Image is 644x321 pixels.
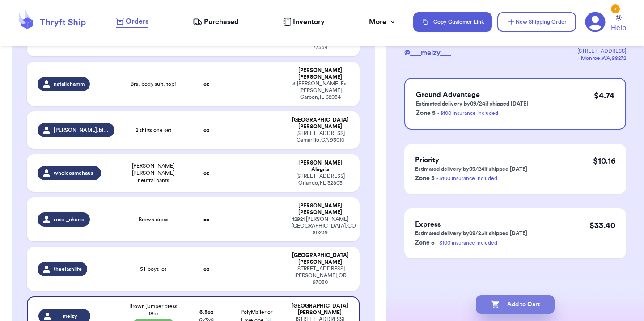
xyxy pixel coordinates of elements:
[437,110,498,116] a: - $100 insurance included
[283,17,325,27] a: Inventory
[55,313,85,320] span: ___melzy___
[416,91,480,98] span: Ground Advantage
[292,266,349,286] div: [STREET_ADDRESS] [PERSON_NAME] , OR 97030
[131,80,176,88] span: Bra, body suit, top!
[413,12,492,32] button: Copy Customer Link
[415,230,527,237] p: Estimated delivery by 09/23 if shipped [DATE]
[193,17,239,27] a: Purchased
[611,15,626,33] a: Help
[203,81,209,87] strong: oz
[292,67,349,80] div: [PERSON_NAME] [PERSON_NAME]
[54,80,85,88] span: nataliehamm
[497,12,576,32] button: New Shipping Order
[199,309,213,315] strong: 6.5 oz
[415,221,441,228] span: Express
[125,162,181,184] span: [PERSON_NAME] [PERSON_NAME] neutral pants
[203,266,209,272] strong: oz
[416,110,436,116] span: Zone 5
[125,303,181,317] span: Brown jumper dress 18m
[436,176,497,181] a: - $100 insurance included
[611,22,626,33] span: Help
[292,173,349,186] div: [STREET_ADDRESS] Orlando , FL 32803
[293,17,325,27] span: Inventory
[415,156,439,164] span: Priority
[292,252,349,266] div: [GEOGRAPHIC_DATA] [PERSON_NAME]
[292,130,349,144] div: [STREET_ADDRESS] Camarillo , CA 93010
[476,295,555,314] button: Add to Cart
[54,266,82,273] span: theelashlife
[404,49,451,56] span: @ ___melzy___
[139,216,168,223] span: Brown dress
[415,165,527,173] p: Estimated delivery by 09/24 if shipped [DATE]
[594,89,614,102] p: $ 4.74
[203,127,209,133] strong: oz
[126,16,148,27] span: Orders
[203,217,209,222] strong: oz
[292,303,348,316] div: [GEOGRAPHIC_DATA] [PERSON_NAME]
[54,169,96,177] span: wholeosmehaus_
[436,240,497,245] a: - $100 insurance included
[611,4,620,13] div: 1
[136,127,171,134] span: 2 shirts one set
[116,16,148,28] a: Orders
[140,266,166,273] span: 5T boys lot
[415,240,435,246] span: Zone 5
[585,12,606,32] a: 1
[369,17,397,27] div: More
[203,170,209,176] strong: oz
[415,175,435,182] span: Zone 5
[292,160,349,173] div: [PERSON_NAME] Alegria
[204,17,239,27] span: Purchased
[416,100,528,107] p: Estimated delivery by 09/24 if shipped [DATE]
[292,216,349,236] div: 12921 [PERSON_NAME] [GEOGRAPHIC_DATA] , CO 80239
[593,155,615,167] p: $ 10.16
[577,55,626,62] div: Monroe , WA , 98272
[54,216,85,223] span: rose._cherie
[292,117,349,130] div: [GEOGRAPHIC_DATA] [PERSON_NAME]
[292,203,349,216] div: [PERSON_NAME] [PERSON_NAME]
[589,219,615,232] p: $ 33.40
[577,47,626,55] div: [STREET_ADDRESS]
[54,127,109,134] span: [PERSON_NAME].bling_
[292,80,349,101] div: 3 [PERSON_NAME] Est [PERSON_NAME] Carbon , IL 62034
